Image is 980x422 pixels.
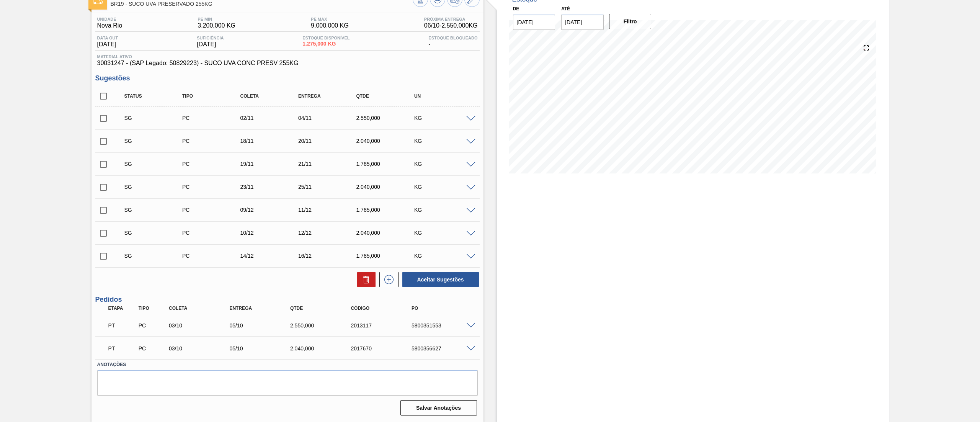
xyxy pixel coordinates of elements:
[122,230,189,236] div: Sugestão Criada
[288,322,358,329] div: 2.550,000
[376,272,399,287] div: Nova sugestão
[354,115,420,121] div: 2.550,000
[122,207,189,213] div: Sugestão Criada
[410,306,479,311] div: PO
[198,22,235,29] span: 3.200,000 KG
[227,322,297,329] div: 05/10/2025
[296,184,363,190] div: 25/11/2025
[180,184,247,190] div: Pedido de Compra
[288,345,358,352] div: 2.040,000
[311,22,349,29] span: 9.000,000 KG
[410,345,479,352] div: 5800356627
[180,138,247,144] div: Pedido de Compra
[108,322,137,329] p: PT
[122,93,189,99] div: Status
[238,184,304,190] div: 23/11/2025
[349,322,418,329] div: 2013117
[399,271,480,288] div: Aceitar Sugestões
[198,17,235,21] span: PE MIN
[122,138,189,144] div: Sugestão Criada
[412,115,479,121] div: KG
[238,93,304,99] div: Coleta
[180,93,247,99] div: Tipo
[137,345,170,352] div: Pedido de Compra
[561,15,604,30] input: dd/mm/yyyy
[426,36,479,48] div: -
[412,161,479,167] div: KG
[122,253,189,259] div: Sugestão Criada
[296,230,363,236] div: 12/12/2025
[400,400,477,415] button: Salvar Anotações
[97,17,122,21] span: Unidade
[296,115,363,121] div: 04/11/2025
[354,184,420,190] div: 2.040,000
[302,41,350,47] span: 1.275,000 KG
[97,54,478,59] span: Material ativo
[95,296,480,304] h3: Pedidos
[296,138,363,144] div: 20/11/2025
[354,93,420,99] div: Qtde
[412,253,479,259] div: KG
[167,322,236,329] div: 03/10/2025
[296,253,363,259] div: 16/12/2025
[97,41,118,48] span: [DATE]
[122,161,189,167] div: Sugestão Criada
[561,6,570,11] label: Até
[180,253,247,259] div: Pedido de Compra
[354,230,420,236] div: 2.040,000
[180,230,247,236] div: Pedido de Compra
[513,15,555,30] input: dd/mm/yyyy
[354,161,420,167] div: 1.785,000
[412,207,479,213] div: KG
[106,317,139,334] div: Pedido em Trânsito
[180,115,247,121] div: Pedido de Compra
[412,93,479,99] div: UN
[412,138,479,144] div: KG
[122,115,189,121] div: Sugestão Criada
[296,93,363,99] div: Entrega
[122,184,189,190] div: Sugestão Criada
[238,161,304,167] div: 19/11/2025
[349,306,418,311] div: Código
[137,322,170,329] div: Pedido de Compra
[238,207,304,213] div: 09/12/2025
[97,359,478,370] label: Anotações
[167,306,236,311] div: Coleta
[197,41,224,48] span: [DATE]
[410,322,479,329] div: 5800351553
[412,230,479,236] div: KG
[238,138,304,144] div: 18/11/2025
[349,345,418,352] div: 2017670
[354,138,420,144] div: 2.040,000
[428,36,477,40] span: Estoque Bloqueado
[402,272,479,287] button: Aceitar Sugestões
[513,6,519,11] label: De
[353,272,376,287] div: Excluir Sugestões
[227,345,297,352] div: 05/10/2025
[424,22,478,29] span: 06/10 - 2.550,000 KG
[238,115,304,121] div: 02/11/2025
[197,36,224,40] span: Suficiência
[311,17,349,21] span: PE MAX
[302,36,350,40] span: Estoque Disponível
[106,306,139,311] div: Etapa
[137,306,170,311] div: Tipo
[97,36,118,40] span: Data out
[180,207,247,213] div: Pedido de Compra
[424,17,478,21] span: Próxima Entrega
[108,345,137,352] p: PT
[296,207,363,213] div: 11/12/2025
[288,306,358,311] div: Qtde
[238,253,304,259] div: 14/12/2025
[227,306,297,311] div: Entrega
[296,161,363,167] div: 21/11/2025
[95,74,480,82] h3: Sugestões
[167,345,236,352] div: 03/10/2025
[97,22,122,29] span: Nova Rio
[180,161,247,167] div: Pedido de Compra
[354,207,420,213] div: 1.785,000
[238,230,304,236] div: 10/12/2025
[354,253,420,259] div: 1.785,000
[111,1,413,7] span: BR19 - SUCO UVA PRESERVADO 255KG
[609,14,652,29] button: Filtro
